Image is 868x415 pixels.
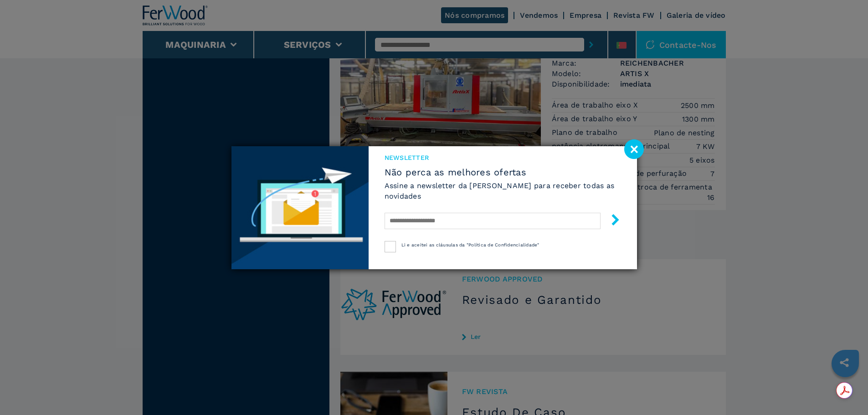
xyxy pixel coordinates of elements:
span: Newsletter [385,153,621,162]
button: submit-button [601,210,621,232]
img: Newsletter image [231,146,369,269]
h6: Assine a newsletter da [PERSON_NAME] para receber todas as novidades [385,180,621,201]
span: Não perca as melhores ofertas [385,167,621,178]
span: Li e aceitei as cláusulas da "Política de Confidencialidade" [401,242,539,247]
